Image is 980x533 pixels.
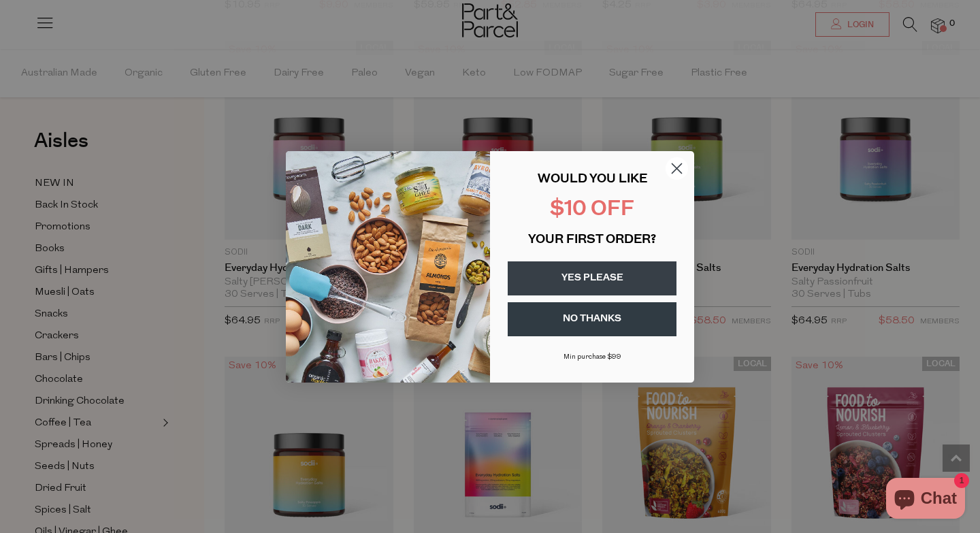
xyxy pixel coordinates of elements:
[528,234,656,246] span: YOUR FIRST ORDER?
[550,199,634,221] span: $10 OFF
[665,157,689,180] button: Close dialog
[286,151,490,383] img: 43fba0fb-7538-40bc-babb-ffb1a4d097bc.jpeg
[538,174,647,186] span: WOULD YOU LIKE
[508,261,676,295] button: YES PLEASE
[508,302,676,336] button: NO THANKS
[563,353,621,361] span: Min purchase $99
[882,478,969,522] inbox-online-store-chat: Shopify online store chat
